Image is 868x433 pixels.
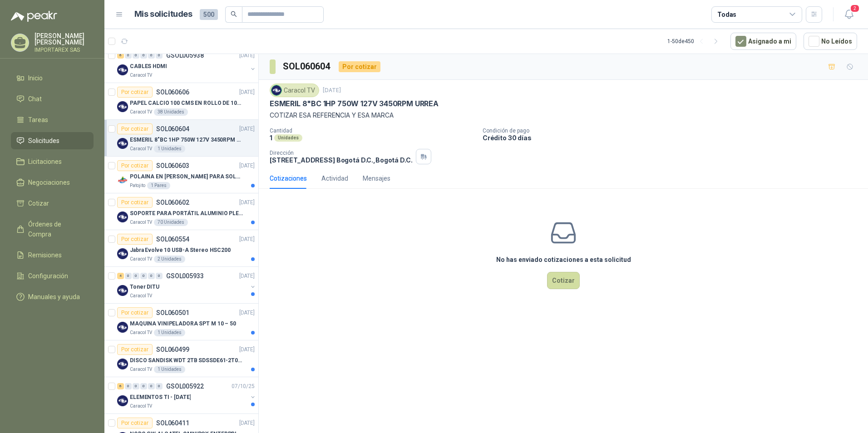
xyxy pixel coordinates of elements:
div: 0 [140,273,147,279]
p: Caracol TV [130,329,152,336]
div: Por cotizar [117,160,153,171]
div: Unidades [274,134,302,142]
span: Tareas [28,115,48,125]
p: POLAINA EN [PERSON_NAME] PARA SOLDADOR / ADJUNTAR FICHA TECNICA [130,172,243,181]
div: 70 Unidades [154,219,188,226]
span: Chat [28,94,42,104]
button: Asignado a mi [730,33,796,50]
img: Company Logo [117,359,128,369]
a: Remisiones [11,246,94,264]
p: [DATE] [239,51,255,60]
div: Por cotizar [117,418,153,428]
span: Manuales y ayuda [28,292,80,302]
p: [DATE] [323,86,341,95]
div: 6 [117,383,124,389]
p: GSOL005922 [166,383,204,389]
div: 0 [125,273,132,279]
p: [DATE] [239,162,255,170]
span: search [231,11,237,17]
a: Licitaciones [11,153,94,170]
p: 1 [270,134,272,142]
p: Dirección [270,150,412,156]
a: Por cotizarSOL060606[DATE] Company LogoPAPEL CALCIO 100 CMS EN ROLLO DE 100 GRCaracol TV38 Unidades [104,83,258,120]
p: Toner DITU [130,283,159,291]
div: Por cotizar [117,234,153,245]
div: Por cotizar [117,344,153,355]
p: SOPORTE PARA PORTÁTIL ALUMINIO PLEGABLE VTA [130,209,243,218]
img: Logo peakr [11,11,57,22]
div: 1 Unidades [154,366,185,373]
a: Cotizar [11,195,94,212]
p: ESMERIL 8"BC 1HP 750W 127V 3450RPM URREA [130,136,243,144]
a: 6 0 0 0 0 0 GSOL00592207/10/25 Company LogoELEMENTOS TI - [DATE]Caracol TV [117,381,256,410]
p: Caracol TV [130,219,152,226]
p: SOL060501 [156,310,189,316]
div: 2 Unidades [154,256,185,263]
p: GSOL005933 [166,273,204,279]
h1: Mis solicitudes [134,8,192,21]
div: Caracol TV [270,84,319,97]
div: 0 [140,383,147,389]
button: Cotizar [547,272,580,289]
p: Caracol TV [130,108,152,116]
p: [DATE] [239,198,255,207]
p: MAQUINA VINIPELADORA SPT M 10 – 50 [130,320,236,328]
a: Negociaciones [11,174,94,191]
div: Todas [717,10,736,20]
img: Company Logo [117,322,128,333]
a: Por cotizarSOL060499[DATE] Company LogoDISCO SANDISK WDT 2TB SDSSDE61-2T00-G25Caracol TV1 Unidades [104,340,258,377]
p: SOL060604 [156,126,189,132]
p: Caracol TV [130,292,152,300]
a: Por cotizarSOL060602[DATE] Company LogoSOPORTE PARA PORTÁTIL ALUMINIO PLEGABLE VTACaracol TV70 Un... [104,193,258,230]
p: Crédito 30 días [483,134,864,142]
p: Caracol TV [130,72,152,79]
a: Manuales y ayuda [11,288,94,305]
p: IMPORTAREX SAS [35,47,94,53]
p: SOL060411 [156,420,189,426]
p: [DATE] [239,125,255,133]
div: 0 [156,52,163,59]
div: 0 [133,52,139,59]
a: Órdenes de Compra [11,216,94,243]
p: ELEMENTOS TI - [DATE] [130,393,191,402]
div: Mensajes [363,173,390,183]
div: Por cotizar [117,123,153,134]
p: COTIZAR ESA REFERENCIA Y ESA MARCA [270,110,857,120]
img: Company Logo [117,175,128,186]
div: Por cotizar [117,307,153,318]
div: 0 [125,52,132,59]
img: Company Logo [117,64,128,75]
img: Company Logo [117,285,128,296]
div: 1 Pares [147,182,170,189]
img: Company Logo [117,138,128,149]
img: Company Logo [117,101,128,112]
img: Company Logo [117,395,128,406]
a: Por cotizarSOL060603[DATE] Company LogoPOLAINA EN [PERSON_NAME] PARA SOLDADOR / ADJUNTAR FICHA TE... [104,157,258,193]
a: Configuración [11,267,94,285]
p: [DATE] [239,235,255,244]
div: 0 [156,383,163,389]
span: Remisiones [28,250,62,260]
button: 2 [841,6,857,23]
span: Solicitudes [28,136,59,146]
p: GSOL005938 [166,52,204,59]
div: 0 [148,273,155,279]
div: 0 [133,383,139,389]
div: Por cotizar [117,87,153,98]
p: PAPEL CALCIO 100 CMS EN ROLLO DE 100 GR [130,99,243,108]
p: DISCO SANDISK WDT 2TB SDSSDE61-2T00-G25 [130,356,243,365]
p: CABLES HDMI [130,62,167,71]
p: SOL060603 [156,162,189,169]
p: SOL060499 [156,346,189,353]
p: [DATE] [239,88,255,97]
p: ESMERIL 8"BC 1HP 750W 127V 3450RPM URREA [270,99,439,108]
p: Caracol TV [130,366,152,373]
span: 500 [200,9,218,20]
p: [DATE] [239,272,255,280]
div: 0 [140,52,147,59]
p: 07/10/25 [232,382,255,391]
a: Inicio [11,69,94,87]
p: [DATE] [239,309,255,317]
div: 0 [148,52,155,59]
span: Cotizar [28,198,49,208]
